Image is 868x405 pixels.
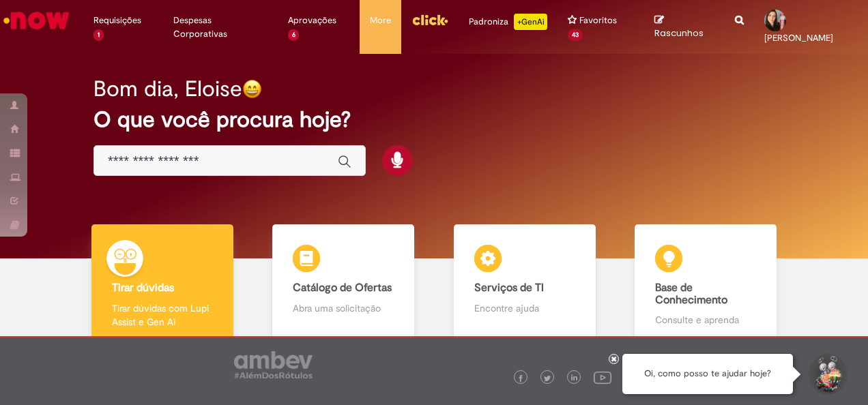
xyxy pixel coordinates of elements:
[544,375,551,382] img: logo_footer_twitter.png
[616,224,797,342] a: Base de Conhecimento Consulte e aprenda
[579,14,617,27] span: Favoritos
[654,14,714,40] a: Rascunhos
[112,281,174,295] b: Tirar dúvidas
[93,29,104,41] span: 1
[764,32,833,44] span: [PERSON_NAME]
[253,224,435,342] a: Catálogo de Ofertas Abra uma solicitação
[112,301,213,329] p: Tirar dúvidas com Lupi Assist e Gen Ai
[517,375,524,382] img: logo_footer_facebook.png
[288,14,336,27] span: Aprovações
[72,224,253,342] a: Tirar dúvidas Tirar dúvidas com Lupi Assist e Gen Ai
[434,224,616,342] a: Serviços de TI Encontre ajuda
[514,14,547,30] p: +GenAi
[474,301,575,315] p: Encontre ajuda
[655,313,756,327] p: Consulte e aprenda
[234,351,313,378] img: logo_footer_ambev_rotulo_gray.png
[654,27,704,40] span: Rascunhos
[568,29,583,41] span: 43
[242,79,262,99] img: happy-face.png
[1,7,72,34] img: ServiceNow
[571,374,578,382] img: logo_footer_linkedin.png
[293,281,392,295] b: Catálogo de Ofertas
[411,10,448,30] img: click_logo_yellow_360x200.png
[93,108,775,132] h2: O que você procura hoje?
[655,281,727,307] b: Base de Conhecimento
[93,77,242,101] h2: Bom dia, Eloise
[807,354,848,395] button: Iniciar Conversa de Suporte
[469,14,547,30] div: Padroniza
[370,14,391,27] span: More
[474,281,544,295] b: Serviços de TI
[293,301,394,315] p: Abra uma solicitação
[93,14,141,27] span: Requisições
[622,354,793,394] div: Oi, como posso te ajudar hoje?
[594,368,611,386] img: logo_footer_youtube.png
[173,14,267,41] span: Despesas Corporativas
[288,29,300,41] span: 6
